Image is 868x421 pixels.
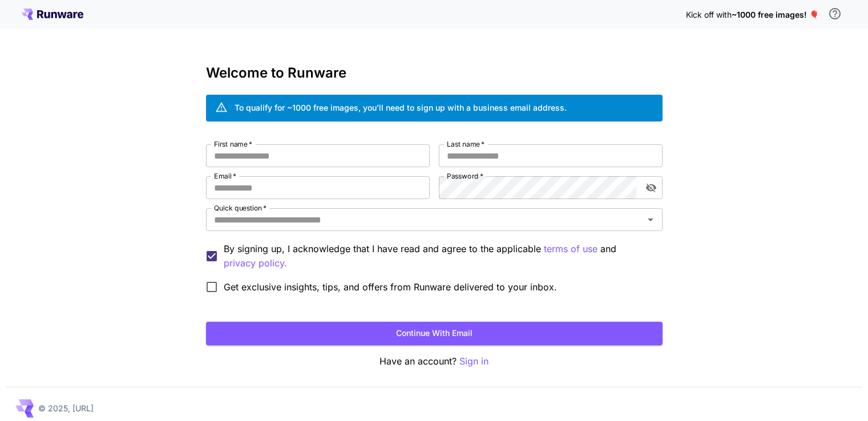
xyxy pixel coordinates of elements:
label: Quick question [214,203,267,213]
button: By signing up, I acknowledge that I have read and agree to the applicable and privacy policy. [544,242,597,256]
p: terms of use [544,242,597,256]
button: By signing up, I acknowledge that I have read and agree to the applicable terms of use and [224,256,287,270]
p: privacy policy. [224,256,287,270]
label: First name [214,139,252,149]
p: By signing up, I acknowledge that I have read and agree to the applicable and [224,242,653,270]
p: Have an account? [206,354,663,369]
span: Get exclusive insights, tips, and offers from Runware delivered to your inbox. [224,280,557,294]
button: Sign in [459,354,488,369]
label: Email [214,171,236,181]
span: Kick off with [686,10,732,19]
button: toggle password visibility [641,177,661,198]
p: © 2025, [URL] [38,402,94,414]
label: Password [447,171,483,181]
span: ~1000 free images! 🎈 [732,10,819,19]
button: Continue with email [206,322,663,345]
h3: Welcome to Runware [206,65,663,81]
button: In order to qualify for free credit, you need to sign up with a business email address and click ... [823,2,846,25]
div: To qualify for ~1000 free images, you’ll need to sign up with a business email address. [235,102,567,114]
button: Open [643,212,659,228]
label: Last name [447,139,485,149]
